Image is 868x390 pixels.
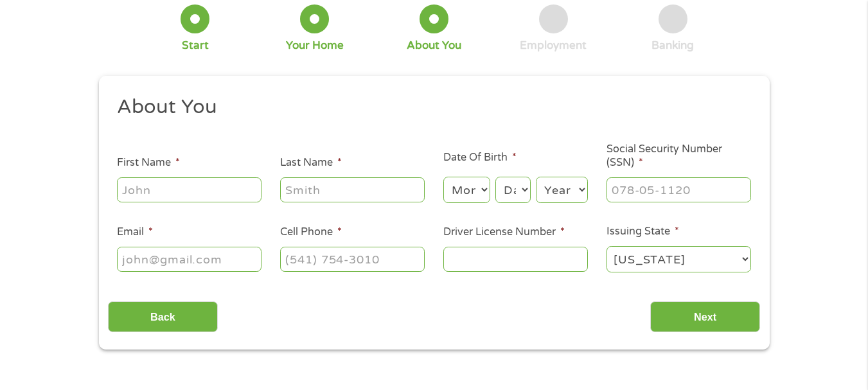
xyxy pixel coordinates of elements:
[117,94,741,120] h2: About You
[117,177,261,202] input: John
[607,143,751,170] label: Social Security Number (SSN)
[280,226,342,239] label: Cell Phone
[443,226,565,239] label: Driver License Number
[108,301,218,333] input: Back
[117,226,153,239] label: Email
[407,39,461,53] div: About You
[443,151,517,164] label: Date Of Birth
[651,39,694,53] div: Banking
[607,177,751,202] input: 078-05-1120
[520,39,587,53] div: Employment
[117,156,180,170] label: First Name
[280,156,342,170] label: Last Name
[182,39,209,53] div: Start
[607,225,679,238] label: Issuing State
[280,247,425,271] input: (541) 754-3010
[117,247,261,271] input: john@gmail.com
[286,39,344,53] div: Your Home
[650,301,760,333] input: Next
[280,177,425,202] input: Smith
